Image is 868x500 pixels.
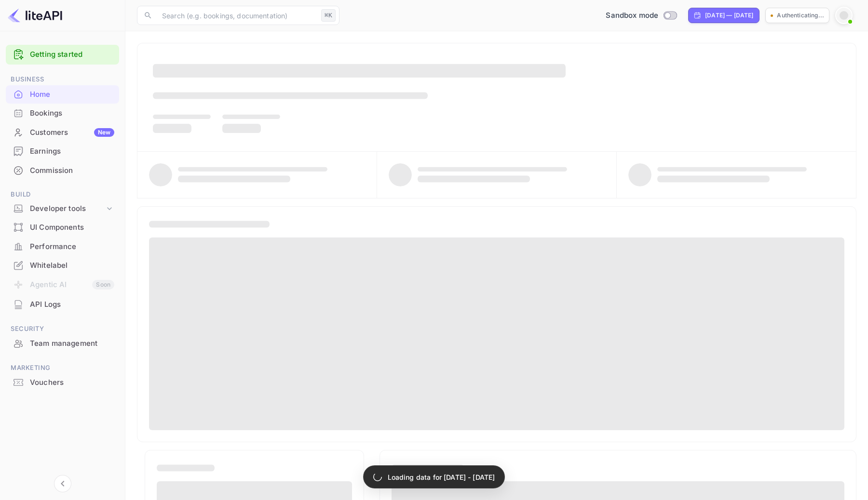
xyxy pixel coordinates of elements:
p: Loading data for [DATE] - [DATE] [388,472,495,482]
span: Sandbox mode [606,10,658,21]
div: CustomersNew [6,123,119,142]
div: Home [6,85,119,104]
div: UI Components [6,218,119,237]
div: Getting started [6,45,119,65]
a: CustomersNew [6,123,119,141]
div: New [94,128,114,137]
button: Collapse navigation [54,475,71,492]
a: Bookings [6,104,119,122]
div: Whitelabel [30,260,114,271]
div: Bookings [30,108,114,119]
div: Click to change the date range period [688,8,759,23]
a: API Logs [6,295,119,313]
a: Getting started [30,49,114,60]
div: Bookings [6,104,119,123]
p: Authenticating... [777,11,824,20]
div: Commission [6,161,119,180]
div: [DATE] — [DATE] [705,11,753,20]
div: UI Components [30,222,114,233]
input: Search (e.g. bookings, documentation) [156,6,317,25]
a: Commission [6,161,119,179]
div: Performance [6,237,119,256]
div: ⌘K [321,9,336,22]
a: Vouchers [6,373,119,391]
div: Switch to Production mode [602,10,680,21]
div: Customers [30,127,114,138]
a: UI Components [6,218,119,236]
span: Marketing [6,363,119,373]
div: Vouchers [6,373,119,392]
div: API Logs [6,295,119,314]
div: Developer tools [6,200,119,217]
a: Earnings [6,142,119,160]
div: Commission [30,165,114,176]
div: Developer tools [30,203,105,214]
div: Whitelabel [6,256,119,275]
div: Earnings [30,146,114,157]
a: Team management [6,334,119,352]
span: Business [6,74,119,85]
div: Home [30,89,114,100]
div: Team management [30,338,114,349]
div: Vouchers [30,377,114,388]
div: Performance [30,241,114,252]
div: API Logs [30,299,114,310]
a: Whitelabel [6,256,119,274]
span: Security [6,324,119,334]
a: Home [6,85,119,103]
span: Build [6,189,119,200]
a: Performance [6,237,119,255]
div: Team management [6,334,119,353]
img: LiteAPI logo [8,8,62,23]
div: Earnings [6,142,119,161]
